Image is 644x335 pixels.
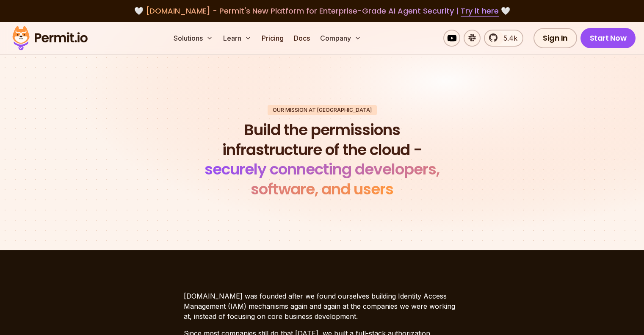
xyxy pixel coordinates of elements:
a: Start Now [580,28,636,48]
p: [DOMAIN_NAME] was founded after we found ourselves building Identity Access Management (IAM) mech... [184,291,461,321]
button: Solutions [170,30,216,47]
span: securely connecting developers, software, and users [205,158,439,200]
button: Company [317,30,365,47]
span: [DOMAIN_NAME] - Permit's New Platform for Enterprise-Grade AI Agent Security | [146,6,499,16]
a: 5.4k [484,30,523,47]
span: 5.4k [498,33,517,43]
a: Pricing [258,30,287,47]
div: Our mission at [GEOGRAPHIC_DATA] [268,105,377,115]
img: Permit logo [8,24,91,53]
a: Docs [290,30,313,47]
h1: Build the permissions infrastructure of the cloud - [193,120,451,199]
a: Try it here [461,6,499,17]
div: 🤍 🤍 [20,5,624,17]
button: Learn [220,30,255,47]
a: Sign In [533,28,577,48]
